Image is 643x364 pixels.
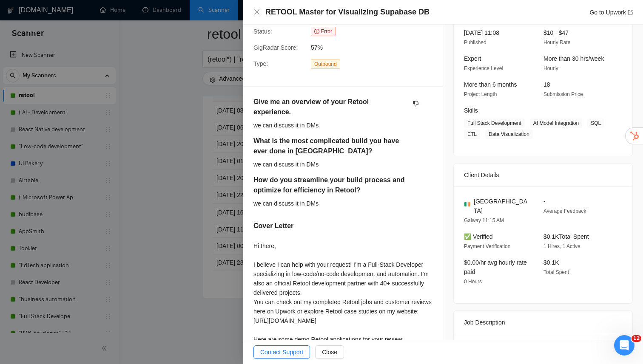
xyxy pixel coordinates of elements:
span: 0 Hours [464,279,482,285]
span: Published [464,40,487,45]
span: Hourly [543,65,558,71]
span: AI Model Integration [530,119,582,128]
img: 🇮🇪 [464,201,470,207]
span: More than 6 months [464,81,517,88]
span: ETL [464,130,480,139]
span: Project Length [464,91,497,97]
div: Job Description [464,311,622,334]
span: exclamation-circle [314,29,319,34]
span: $0.1K Total Spent [543,233,589,240]
span: Expert [464,55,481,62]
span: Payment Verification [464,243,510,249]
div: we can discuss it in DMs [253,160,432,169]
span: Full Stack Development [464,119,525,128]
span: 12 [632,335,641,342]
span: GigRadar Score: [253,44,298,51]
span: $0.1K [543,259,559,266]
span: [GEOGRAPHIC_DATA] [474,197,530,215]
span: close [253,8,260,15]
span: $10 - $47 [543,29,569,36]
span: Average Feedback [543,208,586,214]
span: Total Spent [543,269,569,275]
span: Status: [253,28,272,35]
h5: Cover Letter [253,221,293,231]
span: Error [311,27,336,36]
span: ✅ Verified [464,233,493,240]
span: Hourly Rate [543,40,570,45]
span: dislike [413,100,419,107]
h5: Give me an overview of your Retool experience. [253,97,396,117]
h4: RETOOL Master for Visualizing Supabase DB [265,7,430,17]
div: we can discuss it in DMs [253,199,432,208]
span: 57% [311,43,438,52]
a: Go to Upworkexport [589,9,633,16]
button: dislike [411,99,421,109]
span: Skills [464,107,478,114]
h5: What is the most complicated build you have ever done in [GEOGRAPHIC_DATA]? [253,136,406,156]
span: Contact Support [260,347,303,357]
h5: How do you streamline your build process and optimize for efficiency in Retool? [253,175,406,195]
span: Outbound [311,59,340,69]
button: Close [315,345,344,359]
span: Experience Level [464,65,503,71]
span: [DATE] 11:08 [464,29,499,36]
span: export [628,10,633,15]
span: $0.00/hr avg hourly rate paid [464,259,527,275]
span: Close [322,347,337,357]
iframe: Intercom live chat [614,335,634,356]
span: - [543,198,546,205]
span: Submission Price [543,91,583,97]
span: 18 [543,81,550,88]
span: Galway 11:15 AM [464,217,504,223]
div: we can discuss it in DMs [253,121,421,130]
div: Client Details [464,164,622,186]
span: Type: [253,60,268,67]
span: 1 Hires, 1 Active [543,243,580,249]
button: Close [253,8,260,16]
span: SQL [587,119,604,128]
span: More than 30 hrs/week [543,55,604,62]
span: Data Visualization [485,130,533,139]
button: Contact Support [253,345,310,359]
